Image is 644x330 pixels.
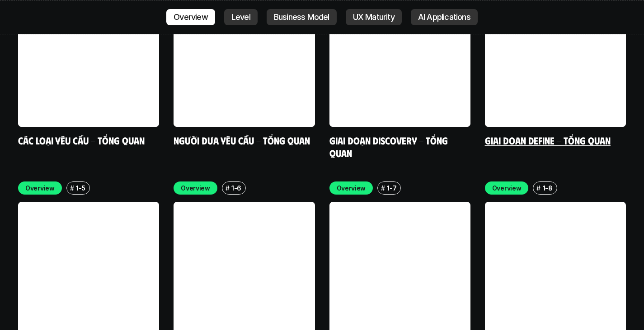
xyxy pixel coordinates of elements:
[543,183,553,193] p: 1-8
[337,183,366,193] p: Overview
[18,134,145,146] a: Các loại yêu cầu - Tổng quan
[485,134,611,146] a: Giai đoạn Define - Tổng quan
[226,185,230,191] h6: #
[381,185,385,191] h6: #
[174,134,310,146] a: Người đưa yêu cầu - Tổng quan
[387,183,396,193] p: 1-7
[70,185,74,191] h6: #
[25,183,55,193] p: Overview
[76,183,85,193] p: 1-5
[231,183,241,193] p: 1-6
[166,9,215,25] a: Overview
[492,183,522,193] p: Overview
[536,185,541,191] h6: #
[329,134,450,159] a: Giai đoạn Discovery - Tổng quan
[181,183,210,193] p: Overview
